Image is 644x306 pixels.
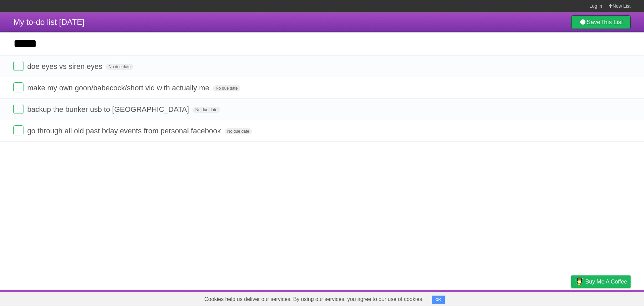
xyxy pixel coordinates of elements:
label: Done [13,61,23,71]
button: OK [432,296,445,304]
label: Done [13,82,23,92]
span: make my own goon/babecock/short vid with actually me [27,84,211,92]
span: No due date [106,64,133,70]
a: Buy me a coffee [571,275,631,288]
a: About [482,292,496,304]
a: SaveThis List [571,15,631,29]
span: No due date [213,85,240,91]
span: Buy me a coffee [585,276,627,288]
label: Done [13,125,23,135]
b: This List [600,19,623,26]
label: Done [13,104,23,114]
a: Terms [540,292,554,304]
a: Suggest a feature [588,292,631,304]
a: Privacy [562,292,580,304]
span: doe eyes vs siren eyes [27,62,104,71]
span: No due date [225,128,252,134]
span: backup the bunker usb to [GEOGRAPHIC_DATA] [27,105,191,114]
span: My to-do list [DATE] [13,17,85,27]
a: Developers [504,292,531,304]
img: Buy me a coffee [575,276,584,287]
span: go through all old past bday events from personal facebook [27,127,222,135]
span: No due date [193,107,220,113]
span: Cookies help us deliver our services. By using our services, you agree to our use of cookies. [198,293,430,306]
